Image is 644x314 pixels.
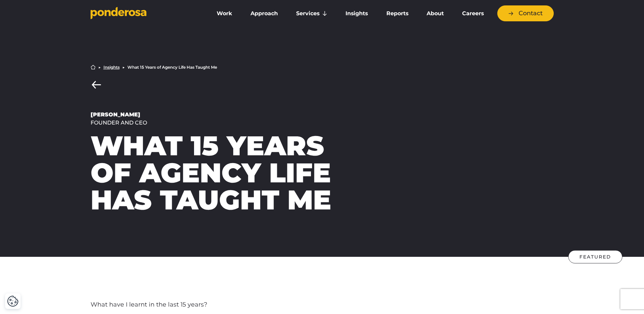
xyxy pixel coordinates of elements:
[243,6,286,21] a: Approach
[209,6,240,21] a: Work
[122,65,125,69] li: ▶︎
[338,6,376,21] a: Insights
[91,132,357,214] h1: What 15 Years of Agency Life Has Taught Me
[419,6,452,21] a: About
[91,111,357,119] div: [PERSON_NAME]
[497,5,554,21] a: Contact
[91,65,96,70] a: Home
[454,6,492,21] a: Careers
[103,65,120,69] a: Insights
[91,7,199,20] a: Go to homepage
[7,295,19,307] button: Cookie Settings
[379,6,416,21] a: Reports
[91,119,357,127] div: Founder and CEO
[91,81,102,89] a: Back to Insights
[7,295,19,307] img: Revisit consent button
[91,300,396,309] p: What have I learnt in the last 15 years?
[127,65,217,69] li: What 15 Years of Agency Life Has Taught Me
[98,65,101,69] li: ▶︎
[288,6,335,21] a: Services
[568,250,622,264] div: Featured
